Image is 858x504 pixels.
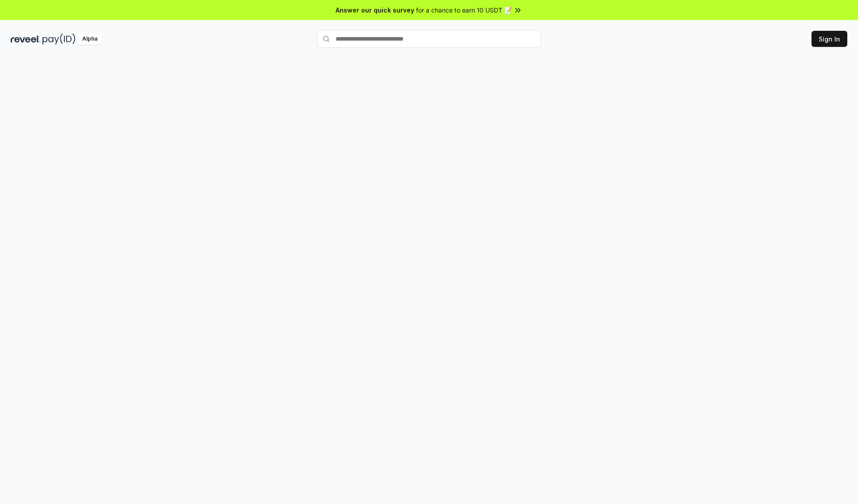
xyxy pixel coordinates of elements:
span: for a chance to earn 10 USDT 📝 [416,5,512,15]
img: pay_id [42,33,76,45]
div: Alpha [77,33,102,45]
span: Answer our quick survey [336,5,414,15]
button: Sign In [812,31,847,47]
img: reveel_dark [11,33,41,45]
